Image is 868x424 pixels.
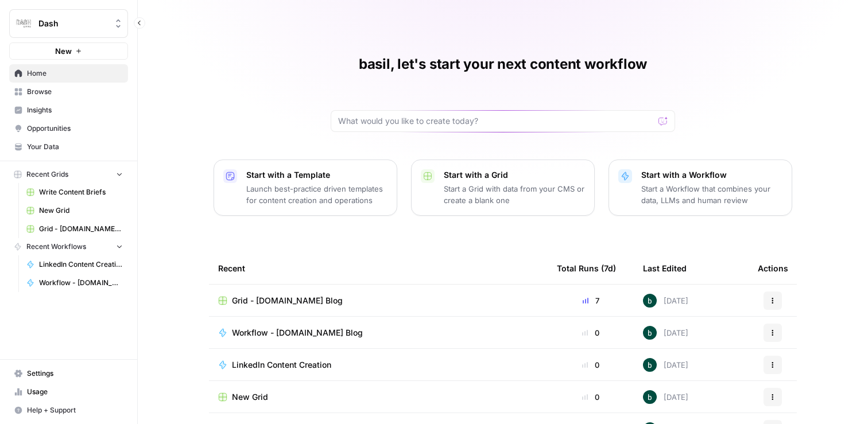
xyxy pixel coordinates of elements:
[643,294,657,308] img: gx0wxgwc29af1y512pejf24ty0zo
[557,391,625,403] div: 0
[9,42,128,60] button: New
[27,105,123,115] span: Insights
[232,327,363,339] span: Workflow - [DOMAIN_NAME] Blog
[9,238,128,255] button: Recent Workflows
[609,160,792,216] button: Start with a WorkflowStart a Workflow that combines your data, LLMs and human review
[26,169,68,180] span: Recent Grids
[444,183,585,206] p: Start a Grid with data from your CMS or create a blank one
[218,327,538,339] a: Workflow - [DOMAIN_NAME] Blog
[214,160,397,216] button: Start with a TemplateLaunch best-practice driven templates for content creation and operations
[21,183,128,201] a: Write Content Briefs
[9,401,128,419] button: Help + Support
[232,295,343,306] span: Grid - [DOMAIN_NAME] Blog
[39,187,123,197] span: Write Content Briefs
[338,115,654,127] input: What would you like to create today?
[9,9,128,38] button: Workspace: Dash
[9,83,128,101] a: Browse
[643,326,688,340] div: [DATE]
[641,169,782,181] p: Start with a Workflow
[643,326,657,340] img: gx0wxgwc29af1y512pejf24ty0zo
[21,201,128,220] a: New Grid
[27,123,123,134] span: Opportunities
[218,295,538,306] a: Grid - [DOMAIN_NAME] Blog
[643,358,688,372] div: [DATE]
[38,18,108,29] span: Dash
[21,220,128,238] a: Grid - [DOMAIN_NAME] Blog
[27,387,123,397] span: Usage
[246,183,387,206] p: Launch best-practice driven templates for content creation and operations
[26,242,86,252] span: Recent Workflows
[246,169,387,181] p: Start with a Template
[21,255,128,274] a: LinkedIn Content Creation
[27,142,123,152] span: Your Data
[55,45,72,57] span: New
[643,390,688,404] div: [DATE]
[9,383,128,401] a: Usage
[27,68,123,79] span: Home
[21,274,128,292] a: Workflow - [DOMAIN_NAME] Blog
[758,252,788,284] div: Actions
[643,252,687,284] div: Last Edited
[557,295,625,306] div: 7
[232,359,331,371] span: LinkedIn Content Creation
[218,391,538,403] a: New Grid
[359,55,647,73] h1: basil, let's start your next content workflow
[444,169,585,181] p: Start with a Grid
[27,368,123,379] span: Settings
[39,205,123,216] span: New Grid
[232,391,268,403] span: New Grid
[557,359,625,371] div: 0
[641,183,782,206] p: Start a Workflow that combines your data, LLMs and human review
[218,359,538,371] a: LinkedIn Content Creation
[13,13,34,34] img: Dash Logo
[39,224,123,234] span: Grid - [DOMAIN_NAME] Blog
[9,119,128,138] a: Opportunities
[39,278,123,288] span: Workflow - [DOMAIN_NAME] Blog
[643,390,657,404] img: gx0wxgwc29af1y512pejf24ty0zo
[9,364,128,383] a: Settings
[9,64,128,83] a: Home
[411,160,595,216] button: Start with a GridStart a Grid with data from your CMS or create a blank one
[643,294,688,308] div: [DATE]
[9,101,128,119] a: Insights
[27,87,123,97] span: Browse
[557,252,616,284] div: Total Runs (7d)
[643,358,657,372] img: gx0wxgwc29af1y512pejf24ty0zo
[27,405,123,415] span: Help + Support
[9,166,128,183] button: Recent Grids
[218,252,538,284] div: Recent
[557,327,625,339] div: 0
[39,259,123,270] span: LinkedIn Content Creation
[9,138,128,156] a: Your Data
